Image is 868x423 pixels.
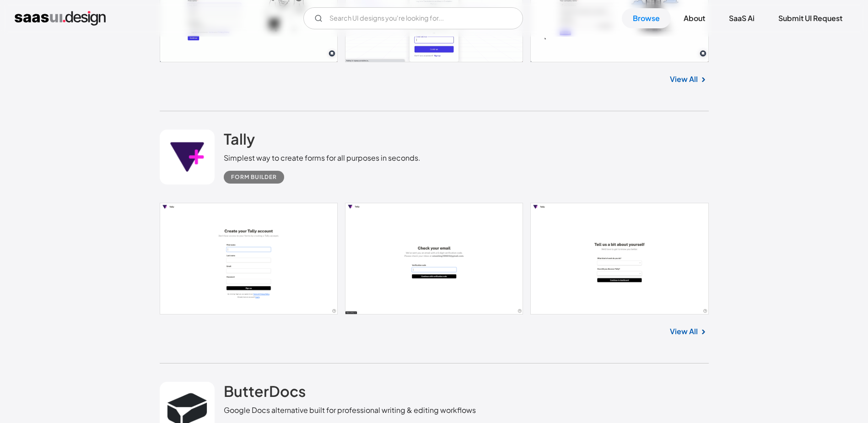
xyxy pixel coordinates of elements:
[224,405,476,416] div: Google Docs alternative built for professional writing & editing workflows
[224,130,255,148] h2: Tally
[231,172,277,183] div: Form Builder
[622,8,671,28] a: Browse
[15,11,106,26] a: home
[224,382,306,405] a: ButterDocs
[670,326,698,337] a: View All
[767,8,853,28] a: Submit UI Request
[224,382,306,400] h2: ButterDocs
[673,8,716,28] a: About
[224,130,255,152] a: Tally
[224,152,421,163] div: Simplest way to create forms for all purposes in seconds.
[670,74,698,85] a: View All
[718,8,766,28] a: SaaS Ai
[303,7,523,29] input: Search UI designs you're looking for...
[303,7,523,29] form: Email Form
